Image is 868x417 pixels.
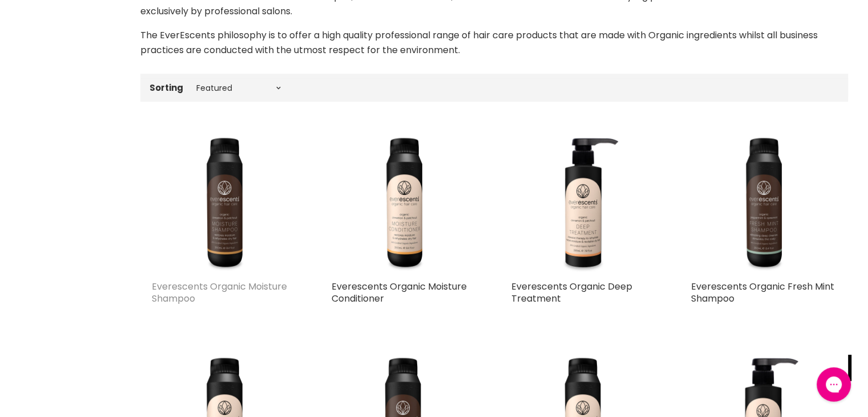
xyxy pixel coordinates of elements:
img: Everescents Organic Moisture Conditioner [332,129,477,275]
a: Everescents Organic Moisture Conditioner [332,280,467,305]
a: Everescents Organic Moisture Shampoo [152,280,287,305]
label: Sorting [150,83,183,93]
iframe: Gorgias live chat messenger [811,363,857,406]
img: Everescents Organic Deep Treatment [511,129,657,275]
p: The EverEscents philosophy is to offer a high quality professional range of hair care products th... [140,28,848,58]
a: Everescents Organic Fresh Mint Shampoo [691,280,834,305]
img: Everescents Organic Moisture Shampoo [152,129,297,275]
a: Everescents Organic Deep Treatment [511,280,632,305]
img: Everescents Organic Fresh Mint Shampoo [691,129,837,275]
